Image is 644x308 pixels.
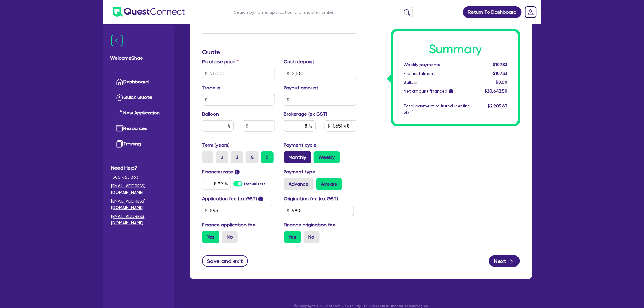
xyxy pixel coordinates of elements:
input: Search by name, application ID or mobile number... [230,7,413,17]
div: Total payment to introducer (inc GST) [399,103,474,116]
img: quest-connect-logo-blue [113,7,185,17]
label: Origination fee (ex GST) [284,195,338,202]
h1: Summary [404,42,508,57]
label: Payout amount [284,84,319,92]
span: Need Help? [111,164,166,172]
a: Dashboard [111,74,166,90]
a: Quick Quote [111,90,166,105]
label: Payment cycle [284,142,317,149]
span: i [258,197,263,201]
div: Net amount financed [399,88,474,94]
span: $0.00 [496,80,508,85]
label: Purchase price [202,58,239,65]
a: Dropdown toggle [523,4,539,20]
div: Weekly payments [399,61,474,68]
label: 5 [261,151,274,163]
a: Return To Dashboard [463,6,522,18]
span: 1300 465 363 [111,174,166,180]
label: Finance application fee [202,221,256,229]
label: 4 [246,151,259,163]
span: i [235,170,240,175]
label: Brokerage (ex GST) [284,110,327,118]
label: No [222,231,238,243]
label: Payment type [284,168,316,176]
label: Term (years) [202,142,229,149]
a: [EMAIL_ADDRESS][DOMAIN_NAME] [111,213,166,226]
img: icon-menu-close [111,35,123,46]
label: Trade in [202,84,220,92]
img: new-application [116,109,123,117]
label: 1 [202,151,213,163]
img: quick-quote [116,94,123,101]
label: Cash deposit [284,58,315,65]
label: Arrears [316,178,342,190]
span: $2,905.63 [488,103,508,108]
a: [EMAIL_ADDRESS][DOMAIN_NAME] [111,198,166,211]
label: Financier rate [202,168,240,176]
span: i [449,89,453,94]
label: Balloon [202,110,219,118]
a: Training [111,136,166,152]
label: Monthly [284,151,311,163]
button: Save and exit [202,255,248,267]
label: Advance [284,178,314,190]
a: Resources [111,121,166,136]
label: Finance origination fee [284,221,336,229]
label: Weekly [314,151,340,163]
h3: Quote [202,48,356,56]
label: Manual rate [244,181,266,187]
div: First instalment [399,70,474,77]
label: 2 [216,151,228,163]
button: Next [489,255,520,267]
span: $107.33 [493,62,508,67]
span: $107.33 [493,71,508,76]
label: 3 [231,151,243,163]
a: New Application [111,105,166,121]
label: Application fee (ex GST) [202,195,257,202]
label: No [304,231,320,243]
span: $20,643.50 [485,89,508,93]
img: training [116,140,123,148]
span: Welcome Shae [110,54,167,62]
label: Yes [202,231,219,243]
img: resources [116,125,123,132]
div: Balloon [399,79,474,86]
a: [EMAIL_ADDRESS][DOMAIN_NAME] [111,183,166,196]
label: Yes [284,231,301,243]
